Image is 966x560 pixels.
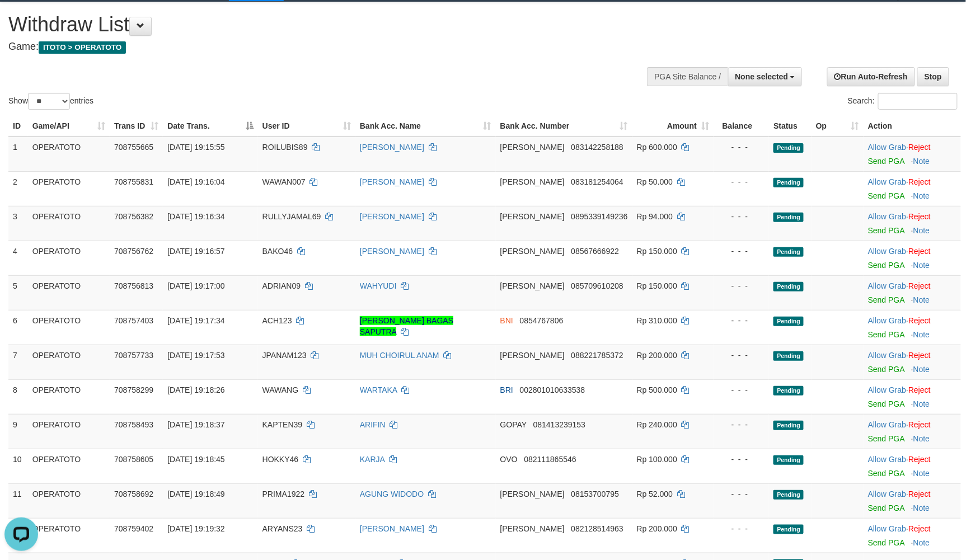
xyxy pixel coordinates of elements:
[868,247,906,256] a: Allow Grab
[913,330,930,339] a: Note
[167,212,224,221] span: [DATE] 19:16:34
[520,385,585,394] span: Copy 002801010633538 to clipboard
[908,247,931,256] a: Reject
[908,212,931,221] a: Reject
[908,420,931,429] a: Reject
[908,351,931,360] a: Reject
[868,177,908,186] span: ·
[571,177,623,186] span: Copy 083181254064 to clipboard
[571,490,620,498] span: Copy 08153700795 to clipboard
[28,275,110,310] td: OPERATOTO
[773,351,804,361] span: Pending
[28,414,110,449] td: OPERATOTO
[908,143,931,152] a: Reject
[812,116,864,137] th: Op: activate to sort column ascending
[773,282,804,291] span: Pending
[718,454,765,465] div: - - -
[868,469,904,478] a: Send PGA
[4,4,38,38] button: Open LiveChat chat widget
[913,399,930,408] a: Note
[8,483,28,518] td: 11
[262,212,321,221] span: RULLYJAMAL69
[167,455,224,464] span: [DATE] 19:18:45
[868,420,908,429] span: ·
[864,275,961,310] td: ·
[500,524,565,533] span: [PERSON_NAME]
[868,399,904,408] a: Send PGA
[637,143,677,152] span: Rp 600.000
[167,143,224,152] span: [DATE] 19:15:55
[114,143,153,152] span: 708755665
[167,177,224,186] span: [DATE] 19:16:04
[500,281,565,290] span: [PERSON_NAME]
[8,241,28,275] td: 4
[262,455,299,464] span: HOKKY46
[114,281,153,290] span: 708756813
[163,116,257,137] th: Date Trans.: activate to sort column descending
[827,67,915,86] a: Run Auto-Refresh
[718,280,765,291] div: - - -
[908,316,931,325] a: Reject
[28,310,110,345] td: OPERATOTO
[913,261,930,270] a: Note
[864,116,961,137] th: Action
[868,538,904,547] a: Send PGA
[769,116,812,137] th: Status
[637,524,677,533] span: Rp 200.000
[773,490,804,500] span: Pending
[28,345,110,379] td: OPERATOTO
[114,524,153,533] span: 708759402
[864,483,961,518] td: ·
[913,226,930,235] a: Note
[8,116,28,137] th: ID
[773,525,804,534] span: Pending
[28,171,110,206] td: OPERATOTO
[360,455,384,464] a: KARJA
[524,455,576,464] span: Copy 082111865546 to clipboard
[773,143,804,153] span: Pending
[868,385,908,394] span: ·
[637,316,677,325] span: Rp 310.000
[360,490,424,498] a: AGUNG WIDODO
[28,449,110,483] td: OPERATOTO
[571,247,620,256] span: Copy 08567666922 to clipboard
[864,345,961,379] td: ·
[718,315,765,326] div: - - -
[8,310,28,345] td: 6
[28,518,110,553] td: OPERATOTO
[110,116,163,137] th: Trans ID: activate to sort column ascending
[868,490,906,498] a: Allow Grab
[360,524,424,533] a: [PERSON_NAME]
[360,212,424,221] a: [PERSON_NAME]
[868,420,906,429] a: Allow Grab
[728,67,803,86] button: None selected
[28,241,110,275] td: OPERATOTO
[718,523,765,534] div: - - -
[167,247,224,256] span: [DATE] 19:16:57
[8,137,28,172] td: 1
[718,384,765,396] div: - - -
[637,455,677,464] span: Rp 100.000
[8,414,28,449] td: 9
[360,385,397,394] a: WARTAKA
[868,455,908,464] span: ·
[8,345,28,379] td: 7
[262,143,308,152] span: ROILUBIS89
[637,490,673,498] span: Rp 52.000
[28,137,110,172] td: OPERATOTO
[868,177,906,186] a: Allow Grab
[868,385,906,394] a: Allow Grab
[167,385,224,394] span: [DATE] 19:18:26
[913,469,930,478] a: Note
[637,177,673,186] span: Rp 50.000
[8,275,28,310] td: 5
[868,316,908,325] span: ·
[913,503,930,512] a: Note
[8,13,633,36] h1: Withdraw List
[868,330,904,339] a: Send PGA
[360,281,397,290] a: WAHYUDI
[360,316,453,336] a: [PERSON_NAME] BAGAS SAPUTRA
[28,116,110,137] th: Game/API: activate to sort column ascending
[913,434,930,443] a: Note
[114,177,153,186] span: 708755831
